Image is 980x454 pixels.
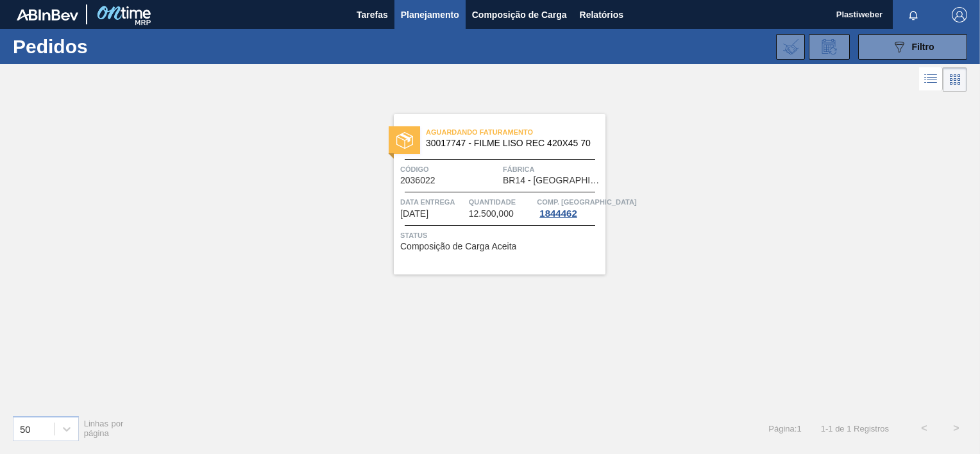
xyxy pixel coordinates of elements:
[472,7,567,22] span: Composição de Carga
[943,67,967,92] div: Visão em Cards
[426,126,605,139] span: Aguardando Faturamento
[400,209,428,219] span: 23/10/2025
[908,412,940,444] button: <
[426,139,595,148] span: 30017747 - FILME LISO REC 420X45 70
[503,163,602,176] span: Fábrica
[912,42,934,52] span: Filtro
[809,34,850,60] div: Solicitação de Revisão de Pedidos
[396,132,413,149] img: status
[84,419,124,438] span: Linhas por página
[400,229,602,242] span: Status
[503,176,602,185] span: BR14 - Curitibana
[537,196,636,208] span: Comp. Carga
[821,424,889,433] span: 1 - 1 de 1 Registros
[940,412,972,444] button: >
[537,208,579,219] div: 1844462
[20,423,31,434] div: 50
[580,7,623,22] span: Relatórios
[469,209,514,219] span: 12.500,000
[858,34,967,60] button: Filtro
[768,424,801,433] span: Página : 1
[400,196,466,208] span: Data entrega
[401,7,459,22] span: Planejamento
[952,7,967,22] img: Logout
[919,67,943,92] div: Visão em Lista
[400,242,516,251] span: Composição de Carga Aceita
[893,6,934,24] button: Notificações
[537,196,602,219] a: Comp. [GEOGRAPHIC_DATA]1844462
[375,114,605,274] a: statusAguardando Faturamento30017747 - FILME LISO REC 420X45 70Código2036022FábricaBR14 - [GEOGRA...
[17,9,78,21] img: TNhmsLtSVTkK8tSr43FrP2fwEKptu5GPRR3wAAAABJRU5ErkJggg==
[400,163,500,176] span: Código
[357,7,388,22] span: Tarefas
[13,39,197,54] h1: Pedidos
[469,196,534,208] span: Quantidade
[776,34,805,60] div: Importar Negociações dos Pedidos
[400,176,435,185] span: 2036022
